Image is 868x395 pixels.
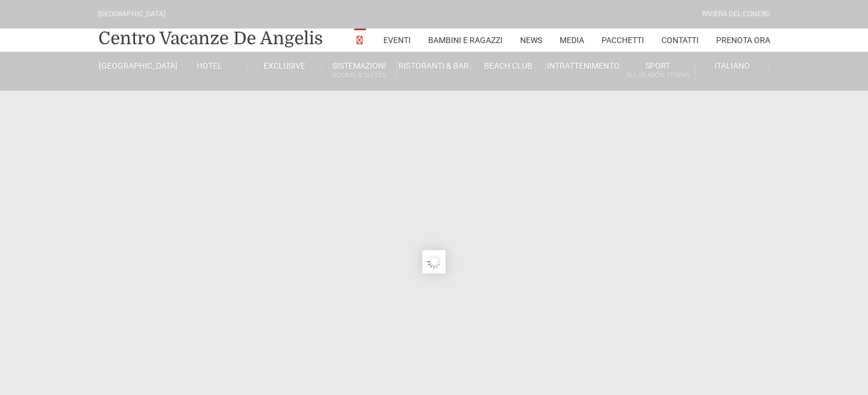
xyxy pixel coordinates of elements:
a: Beach Club [471,61,546,71]
a: Intrattenimento [546,61,620,71]
a: SportAll Season Tennis [621,61,695,82]
a: Exclusive [247,61,322,71]
a: Contatti [661,29,699,52]
a: Hotel [173,61,247,71]
a: Bambini e Ragazzi [428,29,503,52]
small: All Season Tennis [621,70,695,81]
a: Media [560,29,584,52]
a: Eventi [383,29,411,52]
a: Pacchetti [602,29,644,52]
a: Centro Vacanze De Angelis [98,27,323,50]
a: Prenota Ora [716,29,770,52]
small: Rooms & Suites [322,70,396,81]
a: [GEOGRAPHIC_DATA] [98,61,173,71]
a: Ristoranti & Bar [397,61,471,71]
a: News [520,29,542,52]
span: Italiano [714,61,750,70]
div: Riviera Del Conero [702,9,770,20]
a: SistemazioniRooms & Suites [322,61,396,82]
div: [GEOGRAPHIC_DATA] [98,9,165,20]
a: Italiano [695,61,770,71]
